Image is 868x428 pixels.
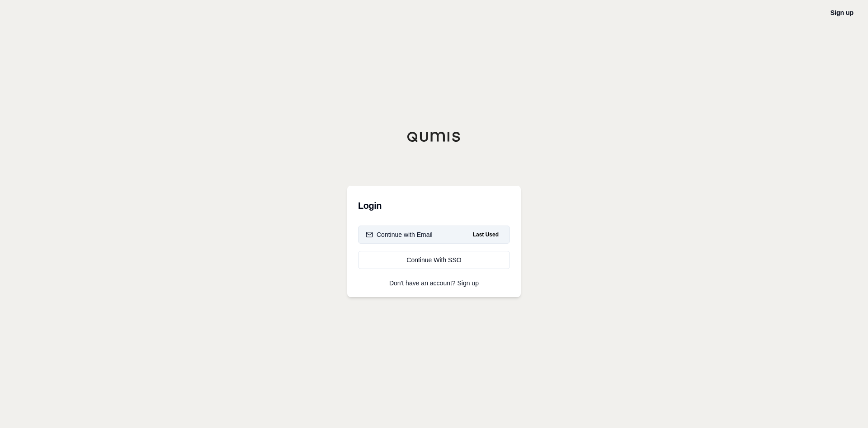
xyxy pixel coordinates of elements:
[469,229,502,240] span: Last Used
[358,251,510,269] a: Continue With SSO
[358,280,510,286] p: Don't have an account?
[366,230,433,239] div: Continue with Email
[358,226,510,244] button: Continue with EmailLast Used
[358,197,510,215] h3: Login
[458,279,479,287] a: Sign up
[830,9,854,16] a: Sign up
[407,131,461,142] img: Qumis
[366,255,502,264] div: Continue With SSO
